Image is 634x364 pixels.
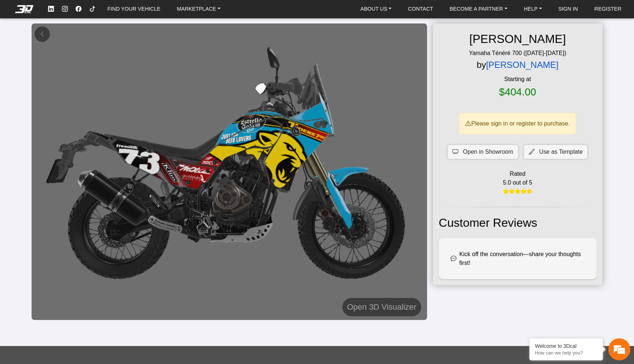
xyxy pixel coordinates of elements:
[120,4,138,21] div: Minimize live chat window
[447,3,510,15] a: BECOME A PARTNER
[535,350,597,356] p: How can we help you?
[463,148,513,156] span: Open in Showroom
[591,3,624,15] a: REGISTER
[357,3,394,15] a: ABOUT US
[4,230,49,235] span: Conversation
[477,58,558,72] h4: by
[43,86,101,156] span: We're online!
[49,39,134,48] div: Chat with us now
[94,217,140,240] div: Articles
[439,75,597,84] span: Starting at
[499,84,536,101] h2: $404.00
[459,113,576,134] div: Please sign in or register to purchase.
[4,191,140,217] textarea: Type your message and hit 'Enter'
[521,3,545,15] a: HELP
[510,170,525,178] span: Rated
[32,23,427,320] img: ESTRELLA GALICIA
[555,3,581,15] a: SIGN IN
[539,148,583,156] span: Use as Template
[503,178,532,187] span: 5.0 out of 5
[463,49,572,58] span: Yamaha Ténéré 700 ([DATE]-[DATE])
[463,29,572,49] h2: [PERSON_NAME]
[524,145,588,159] button: Use as Template
[486,60,558,70] a: [PERSON_NAME]
[8,38,19,49] div: Navigation go back
[439,213,597,233] h2: Customer Reviews
[448,145,518,159] button: Open in Showroom
[174,3,223,15] a: MARKETPLACE
[459,250,585,267] span: Kick off the conversation—share your thoughts first!
[347,301,416,314] h5: Open 3D Visualizer
[342,298,421,316] button: Open 3D Visualizer
[49,217,95,240] div: FAQs
[535,343,597,349] div: Welcome to 3Dcal
[405,3,436,15] a: CONTACT
[105,3,163,15] a: FIND YOUR VEHICLE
